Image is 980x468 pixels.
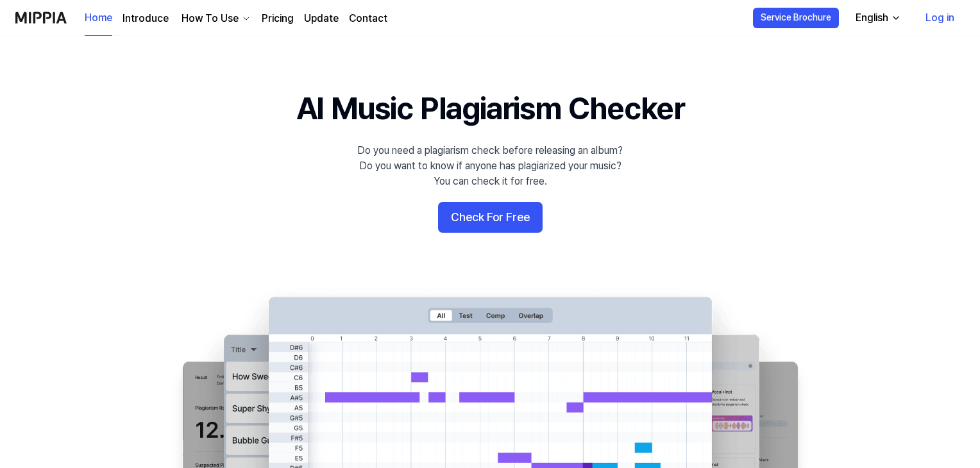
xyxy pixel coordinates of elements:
[845,5,909,31] button: English
[304,11,339,26] a: Update
[753,8,839,28] button: Service Brochure
[349,11,387,26] a: Contact
[357,143,623,189] div: Do you need a plagiarism check before releasing an album? Do you want to know if anyone has plagi...
[438,202,543,233] button: Check For Free
[262,11,294,26] a: Pricing
[122,11,169,26] a: Introduce
[179,11,241,26] div: How To Use
[853,10,891,26] div: English
[85,1,112,36] a: Home
[296,87,684,130] h1: AI Music Plagiarism Checker
[179,11,251,26] button: How To Use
